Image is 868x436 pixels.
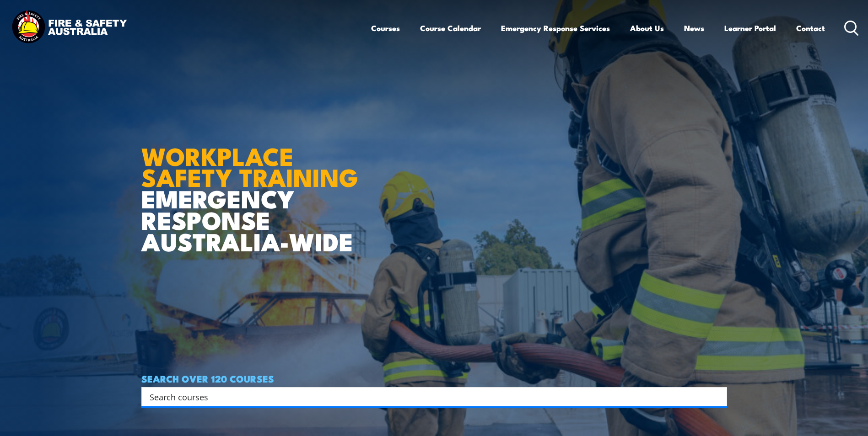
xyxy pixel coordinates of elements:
a: Emergency Response Services [501,16,610,40]
a: Course Calendar [420,16,481,40]
strong: WORKPLACE SAFETY TRAINING [141,136,358,196]
a: Learner Portal [724,16,776,40]
a: Courses [371,16,400,40]
h4: SEARCH OVER 120 COURSES [141,373,727,383]
h1: EMERGENCY RESPONSE AUSTRALIA-WIDE [141,122,365,252]
a: Contact [796,16,825,40]
form: Search form [151,390,709,403]
button: Search magnifier button [711,390,724,403]
input: Search input [150,390,707,404]
a: News [684,16,704,40]
a: About Us [630,16,664,40]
